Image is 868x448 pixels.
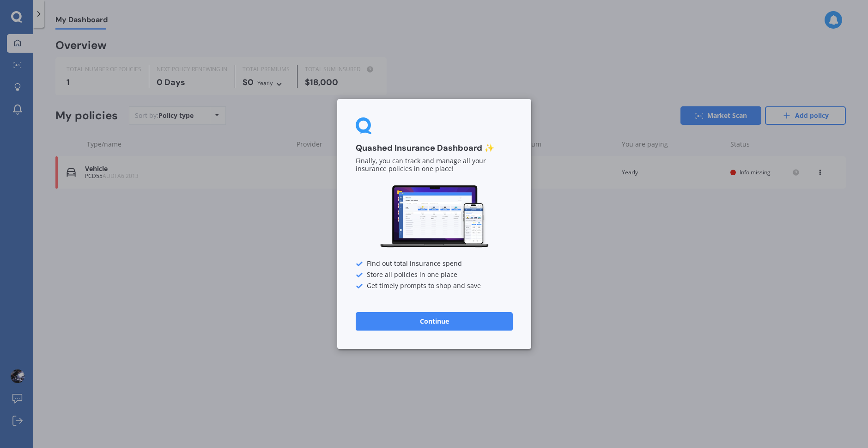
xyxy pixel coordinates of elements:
[356,260,513,268] div: Find out total insurance spend
[356,143,513,153] h3: Quashed Insurance Dashboard ✨
[356,282,513,290] div: Get timely prompts to shop and save
[379,184,490,249] img: Dashboard
[356,312,513,331] button: Continue
[356,158,513,173] p: Finally, you can track and manage all your insurance policies in one place!
[356,271,513,279] div: Store all policies in one place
